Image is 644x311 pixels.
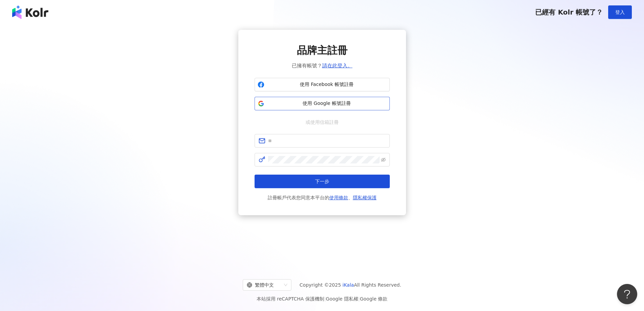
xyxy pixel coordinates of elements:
[300,281,401,289] span: Copyright © 2025 All Rights Reserved.
[360,296,387,302] a: Google 條款
[358,296,360,302] span: |
[255,78,390,91] button: 使用 Facebook 帳號註冊
[322,63,353,69] a: 請在此登入。
[329,195,348,200] a: 使用條款
[301,118,343,126] span: 或使用信箱註冊
[535,8,603,16] span: 已經有 Kolr 帳號了？
[255,175,390,188] button: 下一步
[297,43,348,58] span: 品牌主註冊
[615,9,625,15] span: 登入
[326,296,358,302] a: Google 隱私權
[324,296,326,302] span: |
[268,194,377,202] span: 註冊帳戶代表您同意本平台的 、
[315,179,329,184] span: 下一步
[247,280,281,290] div: 繁體中文
[257,295,387,303] span: 本站採用 reCAPTCHA 保護機制
[608,5,632,19] button: 登入
[292,62,353,70] span: 已擁有帳號？
[255,97,390,110] button: 使用 Google 帳號註冊
[353,195,377,200] a: 隱私權保護
[617,284,637,304] iframe: Help Scout Beacon - Open
[267,81,387,88] span: 使用 Facebook 帳號註冊
[12,5,48,19] img: logo
[342,282,354,288] a: iKala
[267,100,387,107] span: 使用 Google 帳號註冊
[381,157,386,162] span: eye-invisible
